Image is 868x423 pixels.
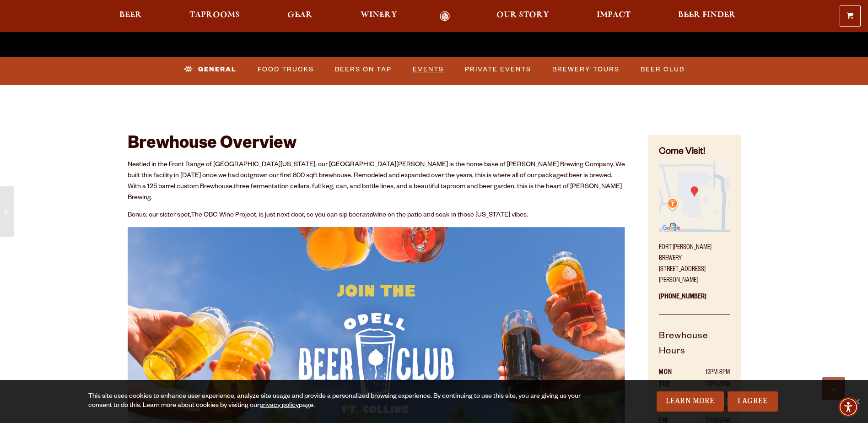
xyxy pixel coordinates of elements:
a: Taprooms [183,11,246,22]
h5: Brewhouse Hours [659,330,729,368]
h4: Come Visit! [659,146,729,159]
span: Winery [361,11,397,19]
a: The OBC Wine Project [191,212,256,219]
th: TUE [659,380,684,391]
span: Beer Finder [678,11,736,19]
a: Beer Club [637,59,688,80]
h2: Brewhouse Overview [128,135,625,155]
a: Find on Google Maps (opens in a new window) [659,228,729,235]
span: Taprooms [189,11,240,19]
a: Odell Home [428,11,462,22]
p: Bonus: our sister spot, , is just next door, so you can sip beer wine on the patio and soak in th... [128,210,625,221]
a: I Agree [728,391,778,412]
td: 12PM-8PM [684,367,729,379]
span: Beer [119,11,142,19]
p: Fort [PERSON_NAME] Brewery [STREET_ADDRESS][PERSON_NAME] [659,237,729,287]
a: privacy policy [259,402,299,410]
a: Beer Finder [672,11,742,22]
td: 12PM-8PM [684,380,729,391]
a: Beer [113,11,148,22]
a: Gear [281,11,318,22]
span: three fermentation cellars, full keg, can, and bottle lines, and a beautiful taproom and beer gar... [128,184,622,202]
a: Beers on Tap [331,59,395,80]
img: Small thumbnail of location on map [659,161,729,232]
a: Winery [355,11,403,22]
a: Events [409,59,447,80]
span: Our Story [496,11,549,19]
p: [PHONE_NUMBER] [659,287,729,315]
span: Gear [287,11,313,19]
span: Impact [597,11,631,19]
a: Scroll to top [822,377,845,400]
em: and [362,212,373,219]
a: General [180,59,240,80]
a: Food Trucks [254,59,318,80]
a: Our Story [491,11,555,22]
a: Private Events [461,59,535,80]
div: Accessibility Menu [838,397,858,417]
th: MON [659,367,684,379]
a: Brewery Tours [549,59,623,80]
div: This site uses cookies to enhance user experience, analyze site usage and provide a personalized ... [88,392,582,411]
p: Nestled in the Front Range of [GEOGRAPHIC_DATA][US_STATE], our [GEOGRAPHIC_DATA][PERSON_NAME] is ... [128,160,625,204]
a: Learn More [657,391,724,412]
a: Impact [591,11,636,22]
